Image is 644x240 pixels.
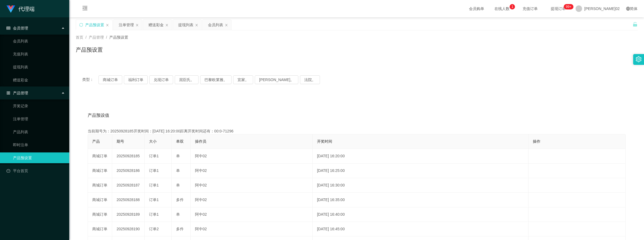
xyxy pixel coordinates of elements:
span: 单 [176,154,180,158]
p: 1 [511,4,513,9]
span: 多件 [176,198,184,202]
span: 首页 [76,35,83,39]
i: 图标： 解锁 [633,22,638,27]
td: 20250928186 [112,164,145,178]
sup: 1 [510,4,515,9]
button: 法院。 [300,75,320,84]
td: 商城订单 [88,149,112,164]
span: 订单1 [149,168,159,173]
td: 商城订单 [88,178,112,193]
td: [DATE] 16:45:00 [313,222,529,236]
a: 充值列表 [13,49,65,59]
td: 20250928188 [112,193,145,207]
button: 屈臣氏。 [175,75,199,84]
div: 赠送彩金 [148,20,164,30]
img: logo.9652507e.png [6,5,15,13]
td: [DATE] 16:25:00 [313,164,529,178]
a: 开奖记录 [13,101,65,111]
span: / [106,35,107,39]
a: 会员列表 [13,36,65,46]
i: 图标： 关闭 [136,24,139,27]
a: 即时注单 [13,139,65,150]
span: 单 [176,183,180,187]
span: 订单1 [149,154,159,158]
button: 兑现订单 [149,75,173,84]
span: 开奖时间 [317,139,332,144]
span: 订单1 [149,212,159,216]
div: 产品预设置 [85,20,104,30]
i: 图标： AppStore-O [6,91,10,95]
td: [DATE] 16:20:00 [313,149,529,164]
a: 图标： 仪表板平台首页 [6,165,65,176]
i: 图标： 关闭 [165,24,169,27]
span: 单双 [176,139,184,144]
span: 操作 [533,139,540,144]
i: 图标： global [626,7,630,11]
td: [DATE] 16:40:00 [313,207,529,222]
span: 单 [176,212,180,216]
font: 充值订单 [523,6,538,11]
span: 订单1 [149,198,159,202]
font: 产品管理 [13,91,28,95]
td: 阿中02 [191,222,313,236]
span: 订单1 [149,183,159,187]
span: 类型： [82,75,98,84]
span: 大小 [149,139,157,144]
font: 会员管理 [13,26,28,30]
i: 图标： menu-fold [76,0,94,18]
td: [DATE] 16:30:00 [313,178,529,193]
td: 商城订单 [88,193,112,207]
button: 福利订单 [124,75,148,84]
span: 订单2 [149,227,159,231]
sup: 1207 [564,4,573,9]
i: 图标： 关闭 [225,24,228,27]
a: 赠送彩金 [13,75,65,85]
td: [DATE] 16:35:00 [313,193,529,207]
i: 图标： 关闭 [106,24,109,27]
span: 产品预设值 [88,112,109,119]
div: 注单管理 [119,20,134,30]
button: [PERSON_NAME]。 [255,75,298,84]
a: 提现列表 [13,62,65,72]
td: 20250928185 [112,149,145,164]
td: 阿中02 [191,164,313,178]
td: 商城订单 [88,207,112,222]
button: 巴黎欧莱雅。 [200,75,232,84]
font: 在线人数 [494,6,510,11]
i: 图标： 关闭 [195,24,198,27]
a: 代理端 [6,6,35,11]
a: 注单管理 [13,114,65,124]
td: 商城订单 [88,222,112,236]
a: 产品预设置 [13,152,65,163]
td: 阿中02 [191,178,313,193]
h1: 代理端 [18,0,35,18]
td: 20250928190 [112,222,145,236]
td: 20250928189 [112,207,145,222]
td: 商城订单 [88,164,112,178]
div: 当前期号为：20250928185开奖时间：[DATE] 16:20:00距离开奖时间还有：00:0-71296 [88,128,626,134]
span: 产品管理 [89,35,104,39]
span: 期号 [117,139,124,144]
h1: 产品预设置 [76,46,103,54]
span: 操作员 [195,139,206,144]
div: 会员列表 [208,20,223,30]
td: 阿中02 [191,149,313,164]
td: 20250928187 [112,178,145,193]
span: 单 [176,168,180,173]
a: 产品列表 [13,126,65,137]
button: 商城订单 [98,75,122,84]
i: 图标： table [6,26,10,30]
span: / [85,35,87,39]
div: 提现列表 [178,20,193,30]
button: 宜家。 [233,75,253,84]
span: 多件 [176,227,184,231]
span: 产品预设置 [109,35,128,39]
td: 阿中02 [191,207,313,222]
span: 产品 [92,139,100,144]
i: 图标： 同步 [79,23,83,27]
font: 提现订单 [551,6,566,11]
td: 阿中02 [191,193,313,207]
i: 图标： 设置 [636,56,642,62]
font: 简体 [630,6,638,11]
